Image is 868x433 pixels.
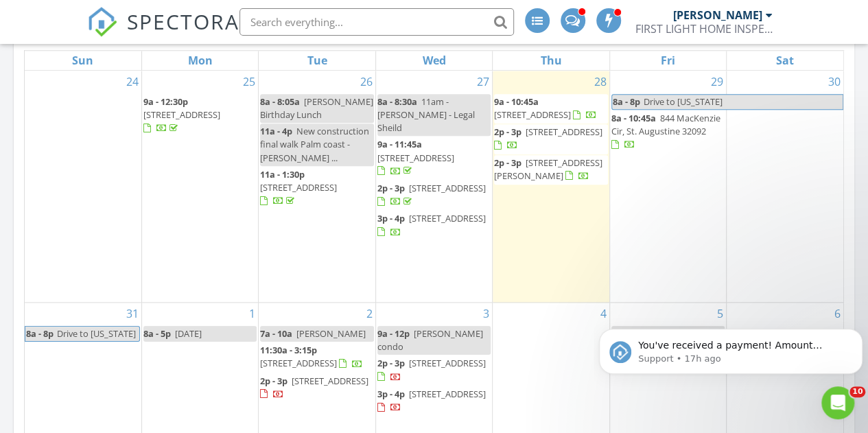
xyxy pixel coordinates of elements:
a: 3p - 4p [STREET_ADDRESS] [377,386,491,416]
a: Go to August 25, 2025 [240,71,258,93]
span: New construction final walk Palm coast - [PERSON_NAME] ... [260,125,369,163]
a: Thursday [537,51,564,70]
a: SPECTORA [87,19,239,47]
span: 2p - 3p [377,182,405,194]
span: 9a - 11:45a [377,138,422,150]
span: [PERSON_NAME] Birthday Lunch [260,95,373,121]
input: Search everything... [239,8,514,36]
a: 3p - 4p [STREET_ADDRESS] [377,211,491,240]
span: 2p - 3p [260,375,288,387]
span: 8a - 8:30a [377,95,417,108]
span: 3p - 4p [377,212,405,224]
a: Go to August 30, 2025 [825,71,843,93]
a: 11:30a - 3:15p [STREET_ADDRESS] [260,342,373,372]
span: 8a - 8p [25,327,54,341]
span: 8a - 5p [143,327,171,340]
a: Sunday [69,51,96,70]
a: 9a - 11:45a [STREET_ADDRESS] [377,137,491,180]
span: 11:30a - 3:15p [260,344,317,356]
a: Monday [185,51,215,70]
a: 11a - 1:30p [STREET_ADDRESS] [260,167,373,210]
span: 11a - 1:30p [260,168,305,180]
span: [STREET_ADDRESS] [377,152,454,164]
a: Go to August 27, 2025 [474,71,492,93]
span: Drive to [US_STATE] [57,327,136,340]
span: [STREET_ADDRESS] [409,388,486,400]
td: Go to August 26, 2025 [259,71,375,303]
a: 2p - 3p [STREET_ADDRESS] [494,126,602,151]
a: Go to August 31, 2025 [124,303,141,325]
span: 3p - 4p [377,388,405,400]
span: [STREET_ADDRESS] [260,181,337,194]
a: 2p - 3p [STREET_ADDRESS][PERSON_NAME] [494,156,602,182]
a: 11a - 1:30p [STREET_ADDRESS] [260,168,337,207]
span: 8a - 8:05a [260,95,300,108]
a: 9a - 12:30p [STREET_ADDRESS] [143,95,220,134]
span: [STREET_ADDRESS] [292,375,368,387]
span: [STREET_ADDRESS] [143,108,220,121]
td: Go to August 25, 2025 [141,71,258,303]
span: [DATE] [175,327,202,340]
span: [STREET_ADDRESS] [260,357,337,369]
a: 2p - 3p [STREET_ADDRESS] [377,355,491,385]
div: [PERSON_NAME] [673,8,762,22]
img: The Best Home Inspection Software - Spectora [87,7,117,37]
span: 2p - 3p [494,126,521,138]
a: Go to August 24, 2025 [124,71,141,93]
span: 9a - 12p [377,327,410,340]
a: 2p - 3p [STREET_ADDRESS] [377,182,486,207]
span: 2p - 3p [494,156,521,169]
td: Go to August 30, 2025 [727,71,843,303]
iframe: Intercom notifications message [594,300,868,396]
span: 11a - 4p [260,125,292,137]
span: 7a - 10a [260,327,292,340]
td: Go to August 28, 2025 [493,71,609,303]
a: 2p - 3p [STREET_ADDRESS] [377,357,486,382]
span: 2p - 3p [377,357,405,369]
span: [STREET_ADDRESS] [494,108,571,121]
span: 10 [849,386,865,397]
a: 3p - 4p [STREET_ADDRESS] [377,388,486,413]
a: 9a - 10:45a [STREET_ADDRESS] [494,94,607,124]
span: 8a - 10:45a [611,112,656,124]
a: 9a - 10:45a [STREET_ADDRESS] [494,95,597,121]
a: Go to August 26, 2025 [357,71,375,93]
a: Saturday [773,51,797,70]
a: 2p - 3p [STREET_ADDRESS] [377,180,491,210]
span: [PERSON_NAME] [296,327,366,340]
a: 8a - 10:45a 844 MacKenzie Cir, St. Augustine 32092 [611,110,725,154]
span: 9a - 12:30p [143,95,188,108]
a: 2p - 3p [STREET_ADDRESS] [260,375,368,400]
span: [PERSON_NAME] condo [377,327,483,353]
td: Go to August 27, 2025 [375,71,492,303]
a: Wednesday [419,51,448,70]
span: SPECTORA [127,7,239,36]
span: [STREET_ADDRESS] [409,182,486,194]
span: 9a - 10:45a [494,95,539,108]
iframe: Intercom live chat [821,386,854,419]
td: Go to August 24, 2025 [25,71,141,303]
a: Go to September 2, 2025 [364,303,375,325]
a: 2p - 3p [STREET_ADDRESS] [494,124,607,154]
span: Drive to [US_STATE] [644,95,723,108]
a: 2p - 3p [STREET_ADDRESS][PERSON_NAME] [494,155,607,185]
a: 8a - 10:45a 844 MacKenzie Cir, St. Augustine 32092 [611,112,720,150]
a: 9a - 12:30p [STREET_ADDRESS] [143,94,257,137]
span: [STREET_ADDRESS][PERSON_NAME] [494,156,602,182]
span: [STREET_ADDRESS] [409,212,486,224]
a: 9a - 11:45a [STREET_ADDRESS] [377,138,454,176]
span: [STREET_ADDRESS] [526,126,602,138]
a: Go to August 28, 2025 [591,71,609,93]
span: 11am - [PERSON_NAME] - Legal Sheild [377,95,475,134]
div: FIRST LIGHT HOME INSPECTIONS [635,22,773,36]
span: 8a - 8p [612,95,641,109]
a: Tuesday [305,51,330,70]
a: 2p - 3p [STREET_ADDRESS] [260,373,373,403]
a: Go to September 1, 2025 [246,303,258,325]
a: Go to September 3, 2025 [480,303,492,325]
span: [STREET_ADDRESS] [409,357,486,369]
